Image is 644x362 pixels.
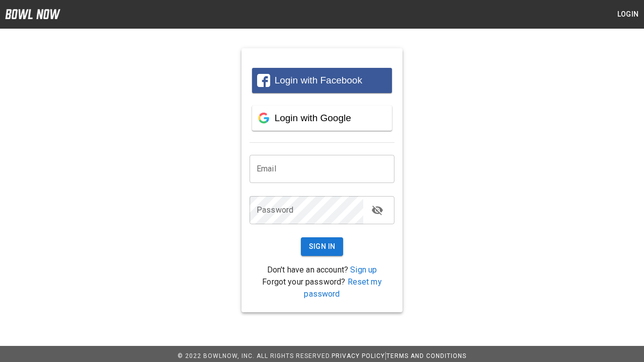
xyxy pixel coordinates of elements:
[252,106,392,131] button: Login with Google
[250,264,394,276] p: Don't have an account?
[5,9,60,19] img: logo
[275,75,362,85] span: Login with Facebook
[301,237,344,256] button: Sign In
[350,265,377,275] a: Sign up
[178,352,332,359] span: © 2022 BowlNow, Inc. All Rights Reserved.
[252,68,392,93] button: Login with Facebook
[250,276,394,300] p: Forgot your password?
[367,200,387,220] button: toggle password visibility
[275,113,351,123] span: Login with Google
[386,352,466,359] a: Terms and Conditions
[612,5,644,24] button: Login
[332,352,385,359] a: Privacy Policy
[304,277,381,299] a: Reset my password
